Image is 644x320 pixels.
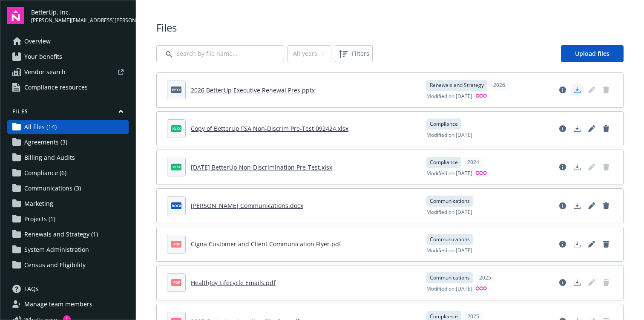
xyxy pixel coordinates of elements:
[7,7,24,24] img: navigator-logo.svg
[426,208,472,216] span: Modified on [DATE]
[489,80,509,91] div: 2026
[430,120,458,128] span: Compliance
[570,122,584,135] a: Download document
[599,160,613,174] span: Delete document
[191,163,332,171] a: [DATE] BetterUp Non-Discrimination Pre-Test.xlsx
[24,197,53,210] span: Marketing
[599,199,613,213] a: Delete document
[7,81,129,94] a: Compliance resources
[426,92,472,101] span: Modified on [DATE]
[585,276,598,289] span: Edit document
[556,83,569,97] a: View file details
[31,8,129,17] span: BetterUp, Inc.
[352,49,369,58] span: Filters
[191,124,348,133] a: Copy of BetterUp FSA Non-Discrim Pre-Test 092424.xlsx
[430,274,470,282] span: Communications
[599,122,613,135] a: Delete document
[24,35,51,48] span: Overview
[570,83,584,97] a: Download document
[7,182,129,195] a: Communications (3)
[430,159,458,166] span: Compliance
[585,122,598,135] a: Edit document
[7,108,129,118] button: Files
[426,285,472,293] span: Modified on [DATE]
[599,237,613,251] a: Delete document
[7,258,129,272] a: Census and Eligibility
[556,276,569,289] a: View file details
[463,157,483,168] div: 2024
[24,228,98,241] span: Renewals and Strategy (1)
[426,131,472,139] span: Modified on [DATE]
[171,279,181,285] span: pdf
[191,86,315,94] a: 2026 BetterUp Executive Renewal Pres.pptx
[24,297,92,311] span: Manage team members
[31,7,129,24] button: BetterUp, Inc.[PERSON_NAME][EMAIL_ADDRESS][PERSON_NAME][DOMAIN_NAME]
[156,45,284,62] input: Search by file name...
[191,240,341,248] a: Cigna Customer and Client Communication Flyer.pdf
[7,65,129,79] a: Vendor search
[24,243,89,257] span: System Administration
[191,202,303,210] a: [PERSON_NAME] Communications.docx
[171,202,181,209] span: docx
[570,199,584,213] a: Download document
[570,276,584,289] a: Download document
[24,81,88,94] span: Compliance resources
[24,182,81,195] span: Communications (3)
[156,20,624,35] span: Files
[575,49,609,58] span: Upload files
[556,237,569,251] a: View file details
[430,236,470,243] span: Communications
[7,197,129,210] a: Marketing
[556,122,569,135] a: View file details
[599,83,613,97] span: Delete document
[7,297,129,311] a: Manage team members
[24,151,75,164] span: Billing and Audits
[7,212,129,226] a: Projects (1)
[7,282,129,296] a: FAQs
[24,120,57,134] span: All files (14)
[426,170,472,178] span: Modified on [DATE]
[570,237,584,251] a: Download document
[24,212,55,226] span: Projects (1)
[7,151,129,164] a: Billing and Audits
[7,50,129,63] a: Your benefits
[7,120,129,134] a: All files (14)
[24,50,62,63] span: Your benefits
[7,135,129,149] a: Agreements (3)
[191,279,276,287] a: HealthJoy Lifecycle Emails.pdf
[426,247,472,254] span: Modified on [DATE]
[24,258,86,272] span: Census and Eligibility
[556,199,569,213] a: View file details
[7,166,129,180] a: Compliance (6)
[171,125,181,132] span: xlsx
[585,237,598,251] a: Edit document
[171,86,181,93] span: pptx
[585,160,598,174] span: Edit document
[7,243,129,257] a: System Administration
[570,160,584,174] a: Download document
[171,241,181,247] span: pdf
[475,272,495,283] div: 2025
[556,160,569,174] a: View file details
[7,35,129,48] a: Overview
[585,83,598,97] span: Edit document
[430,81,484,89] span: Renewals and Strategy
[561,45,624,62] a: Upload files
[24,166,66,180] span: Compliance (6)
[336,47,371,61] span: Filters
[599,276,613,289] span: Delete document
[171,164,181,170] span: xlsx
[335,45,373,62] button: Filters
[31,17,129,24] span: [PERSON_NAME][EMAIL_ADDRESS][PERSON_NAME][DOMAIN_NAME]
[585,199,598,213] a: Edit document
[24,135,67,149] span: Agreements (3)
[24,65,66,79] span: Vendor search
[24,282,39,296] span: FAQs
[430,197,470,205] span: Communications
